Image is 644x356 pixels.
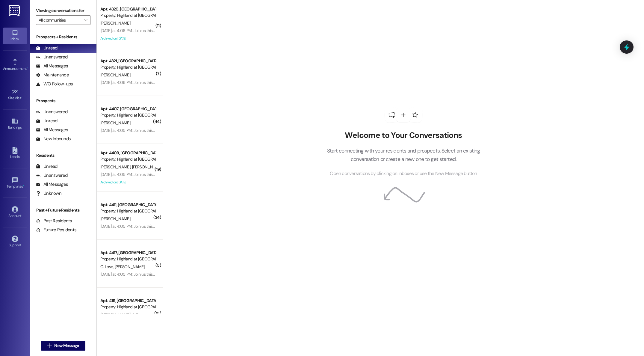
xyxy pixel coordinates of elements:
div: Unknown [36,190,61,197]
div: Property: Highland at [GEOGRAPHIC_DATA] [100,112,156,118]
span: • [23,183,24,188]
span: C. Love [100,264,115,269]
span: • [27,66,28,70]
a: Account [3,204,27,221]
span: [PERSON_NAME] [100,72,130,78]
i:  [47,343,52,348]
div: Residents [30,152,96,159]
a: Buildings [3,116,27,132]
div: Unread [36,118,58,124]
div: All Messages [36,181,68,188]
div: Property: Highland at [GEOGRAPHIC_DATA] [100,208,156,214]
div: Unanswered [36,109,68,115]
div: Unread [36,45,58,51]
span: Open conversations by clicking on inboxes or use the New Message button [330,170,477,177]
label: Viewing conversations for [36,6,90,15]
div: [DATE] at 4:05 PM: Join us this evening at 5:30 PM for Music by the Pool, sponsored by our wonder... [100,128,534,133]
div: Property: Highland at [GEOGRAPHIC_DATA] [100,256,156,262]
div: [DATE] at 4:05 PM: Join us this evening at 5:30 PM for Music by the Pool, sponsored by our wonder... [100,271,534,277]
img: ResiDesk Logo [9,5,21,16]
button: New Message [41,341,85,351]
div: Apt. 4111, [GEOGRAPHIC_DATA] at [GEOGRAPHIC_DATA] [100,298,156,304]
div: Prospects + Residents [30,34,96,40]
div: Apt. 4417, [GEOGRAPHIC_DATA] at [GEOGRAPHIC_DATA] [100,250,156,256]
a: Inbox [3,28,27,44]
div: Archived on [DATE] [100,35,156,42]
span: [PERSON_NAME] [100,312,132,317]
div: WO Follow-ups [36,81,73,87]
div: Unread [36,163,58,170]
span: New Message [54,343,79,349]
a: Leads [3,145,27,162]
div: Apt. 4320, [GEOGRAPHIC_DATA] at [GEOGRAPHIC_DATA] [100,6,156,12]
span: [PERSON_NAME] [100,20,130,26]
div: [DATE] at 4:05 PM: Join us this evening at 5:30 PM for Music by the Pool, sponsored by our wonder... [100,224,534,229]
i:  [84,18,87,22]
div: Apt. 4407, [GEOGRAPHIC_DATA] at [GEOGRAPHIC_DATA] [100,106,156,112]
a: Site Visit • [3,87,27,103]
a: Support [3,234,27,250]
input: All communities [39,15,81,25]
h2: Welcome to Your Conversations [318,131,489,140]
span: [PERSON_NAME] [115,264,145,269]
span: [PERSON_NAME] [100,216,130,221]
p: Start connecting with your residents and prospects. Select an existing conversation or create a n... [318,147,489,164]
div: Future Residents [36,227,76,233]
span: [PERSON_NAME] [132,164,162,170]
div: Prospects [30,98,96,104]
div: Property: Highland at [GEOGRAPHIC_DATA] [100,12,156,19]
div: [DATE] at 4:06 PM: Join us this evening at 5:30 PM for Music by the Pool, sponsored by our wonder... [100,28,534,33]
div: Archived on [DATE] [100,179,156,186]
div: [DATE] at 4:06 PM: Join us this evening at 5:30 PM for Music by the Pool, sponsored by our wonder... [100,80,534,85]
div: Past Residents [36,218,72,224]
span: • [22,95,22,99]
span: A. Znamenski [132,312,155,317]
div: All Messages [36,127,68,133]
div: Past + Future Residents [30,207,96,213]
div: New Inbounds [36,136,71,142]
div: Property: Highland at [GEOGRAPHIC_DATA] [100,64,156,70]
div: Property: Highland at [GEOGRAPHIC_DATA] [100,156,156,162]
div: All Messages [36,63,68,69]
div: Apt. 4411, [GEOGRAPHIC_DATA] at [GEOGRAPHIC_DATA] [100,202,156,208]
div: Property: Highland at [GEOGRAPHIC_DATA] [100,304,156,310]
a: Templates • [3,175,27,191]
div: [DATE] at 4:05 PM: Join us this evening at 5:30 PM for Music by the Pool, sponsored by our wonder... [100,172,534,177]
span: [PERSON_NAME] [100,120,130,126]
div: Maintenance [36,72,69,78]
span: [PERSON_NAME] [100,164,132,170]
div: Apt. 4321, [GEOGRAPHIC_DATA] at [GEOGRAPHIC_DATA] [100,58,156,64]
div: Unanswered [36,172,68,179]
div: Apt. 4409, [GEOGRAPHIC_DATA] at [GEOGRAPHIC_DATA] [100,150,156,156]
div: Unanswered [36,54,68,60]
